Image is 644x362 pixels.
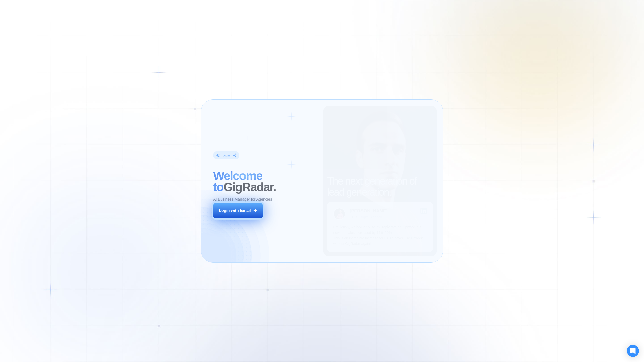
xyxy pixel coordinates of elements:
div: Digital Agency [360,215,382,219]
span: Welcome to [213,169,262,193]
button: Login with Email [213,203,263,218]
div: Login with Email [219,208,251,213]
div: Open Intercom Messenger [627,345,639,357]
div: CEO [350,215,357,219]
p: AI Business Manager for Agencies [213,196,272,202]
h2: The next generation of lead generation. [327,175,433,198]
div: Login [223,153,230,157]
h2: ‍ GigRadar. [213,170,317,192]
div: [PERSON_NAME] [350,209,388,213]
p: Previously, we had a 5% to 7% reply rate on Upwork, but now our sales increased by 17%-20%. This ... [333,224,427,246]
